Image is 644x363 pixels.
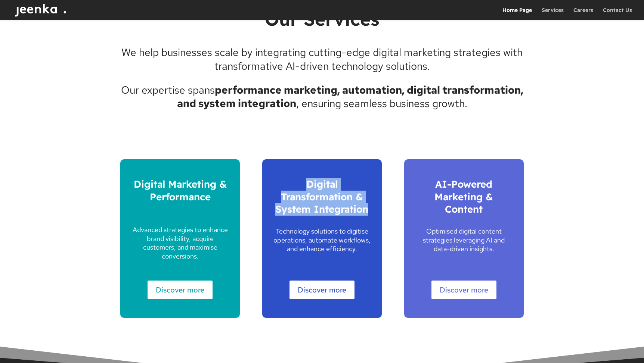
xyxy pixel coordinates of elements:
[573,7,593,20] a: Careers
[542,7,564,20] a: Services
[273,227,371,253] p: Technology solutions to digitise operations, automate workflows, and enhance efficiency.
[131,225,229,260] p: Advanced strategies to enhance brand visibility, acquire customers, and maximise conversions.
[134,178,227,203] span: Digital Marketing & Performance
[502,7,532,20] a: Home Page
[431,281,496,299] a: Discover more
[275,178,368,216] span: Digital Transformation & System Integration
[120,7,524,34] h2: Our Services
[120,83,524,110] p: Our expertise spans , ensuring seamless business growth.
[415,227,513,253] p: Optimised digital content strategies leveraging AI and data-driven insights.
[177,83,523,110] strong: performance marketing, automation, digital transformation, and system integration
[434,178,493,216] span: AI-Powered Marketing & Content
[290,281,354,299] a: Discover more
[603,7,632,20] a: Contact Us
[120,46,524,83] p: We help businesses scale by integrating cutting-edge digital marketing strategies with transforma...
[148,281,213,299] a: Discover more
